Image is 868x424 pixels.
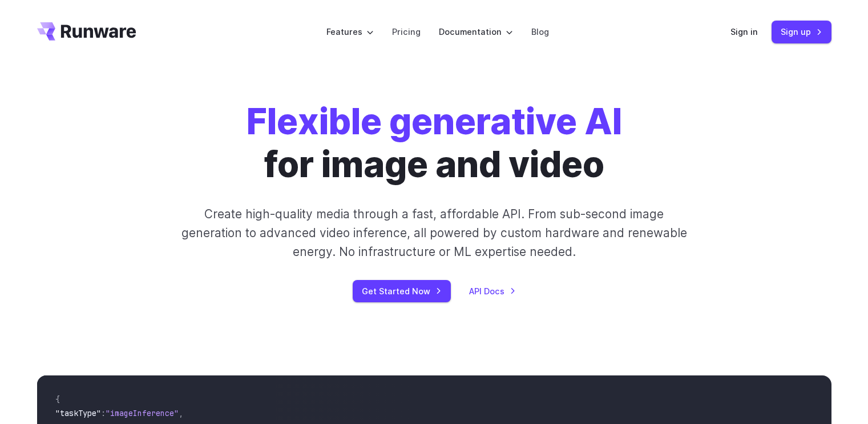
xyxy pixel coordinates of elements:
strong: Flexible generative AI [247,100,622,143]
span: "imageInference" [106,408,179,418]
a: Sign up [772,21,831,43]
a: Go to / [37,22,136,41]
a: Get Started Now [353,280,451,302]
p: Create high-quality media through a fast, affordable API. From sub-second image generation to adv... [180,205,688,262]
h1: for image and video [247,101,622,186]
span: , [179,408,183,418]
span: : [101,408,106,418]
a: Sign in [730,25,758,38]
label: Features [326,25,374,38]
a: API Docs [469,285,516,298]
a: Pricing [392,25,421,38]
span: { [55,394,60,405]
a: Blog [531,25,549,38]
span: "taskType" [55,408,101,418]
label: Documentation [439,25,513,38]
